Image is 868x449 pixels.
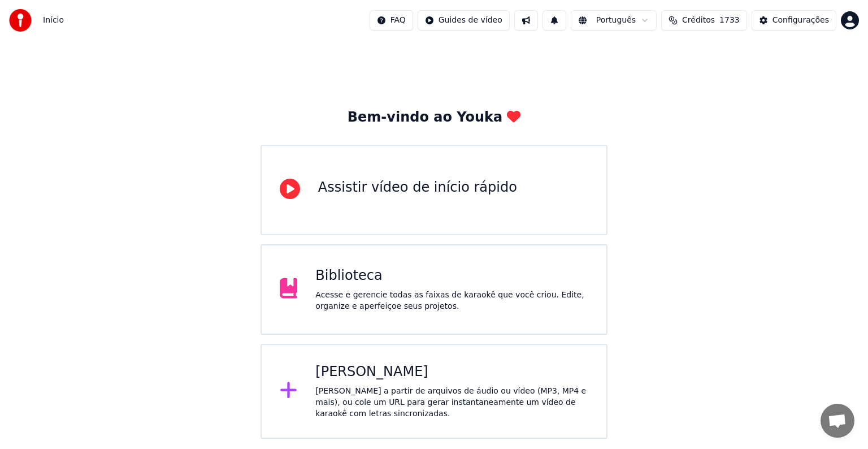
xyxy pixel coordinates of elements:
[315,363,588,381] div: [PERSON_NAME]
[315,290,588,312] div: Acesse e gerencie todas as faixas de karaokê que você criou. Edite, organize e aperfeiçoe seus pr...
[315,386,588,420] div: [PERSON_NAME] a partir de arquivos de áudio ou vídeo (MP3, MP4 e mais), ou cole um URL para gerar...
[682,15,715,26] span: Créditos
[752,10,836,31] button: Configurações
[43,15,64,26] nav: breadcrumb
[318,179,517,197] div: Assistir vídeo de início rápido
[348,109,520,127] div: Bem-vindo ao Youka
[661,10,747,31] button: Créditos1733
[719,15,740,26] span: 1733
[418,10,510,31] button: Guides de vídeo
[772,15,829,26] div: Configurações
[370,10,413,31] button: FAQ
[9,9,32,32] img: youka
[43,15,64,26] span: Início
[821,404,854,438] div: Bate-papo aberto
[315,267,588,285] div: Biblioteca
